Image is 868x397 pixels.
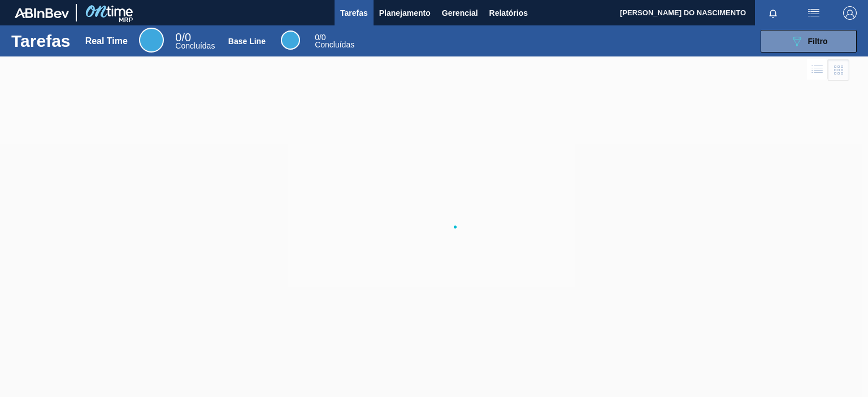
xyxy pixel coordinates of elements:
[489,6,528,20] span: Relatórios
[379,6,431,20] span: Planejamento
[808,37,828,46] span: Filtro
[340,6,368,20] span: Tarefas
[139,28,164,53] div: Real Time
[175,31,191,43] span: / 0
[315,40,354,49] span: Concluídas
[315,33,319,42] span: 0
[175,31,181,43] span: 0
[843,6,857,20] img: Logout
[761,30,857,53] button: Filtro
[85,36,128,46] div: Real Time
[175,41,215,50] span: Concluídas
[281,30,300,50] div: Base Line
[315,33,325,42] span: / 0
[755,5,791,21] button: Notificações
[807,6,821,20] img: userActions
[15,8,69,18] img: TNhmsLtSVTkK8tSr43FrP2fwEKptu5GPRR3wAAAABJRU5ErkJggg==
[175,33,215,50] div: Real Time
[315,34,354,49] div: Base Line
[228,37,266,46] div: Base Line
[11,34,71,47] h1: Tarefas
[442,6,478,20] span: Gerencial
